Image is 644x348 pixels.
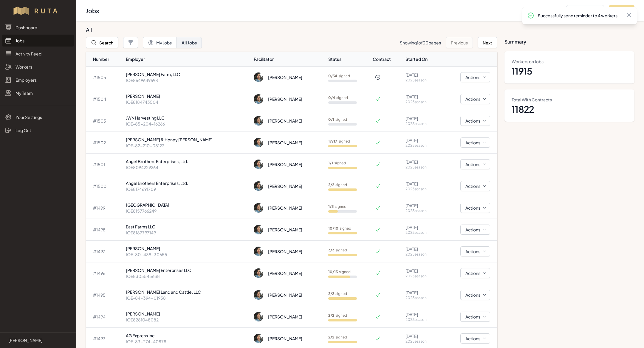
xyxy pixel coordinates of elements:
p: [PERSON_NAME] Land and Cattle, LLC [126,289,249,295]
b: 1 / 3 [328,204,334,209]
img: Workflow [13,6,64,16]
div: [PERSON_NAME] [268,314,302,320]
h2: Jobs [86,7,561,15]
b: 2 / 2 [328,335,334,339]
dd: 11822 [512,104,627,115]
p: [PERSON_NAME] [8,337,43,343]
p: 2025 season [405,252,438,257]
p: [PERSON_NAME] [126,93,249,99]
td: # 1497 [86,241,123,262]
p: [PERSON_NAME] Farm, LLC [126,71,249,77]
b: 2 / 2 [328,182,334,187]
td: # 1498 [86,219,123,241]
p: 2025 season [405,165,438,170]
button: Actions [460,268,490,278]
p: [DATE] [405,311,438,317]
button: Actions [460,159,490,169]
button: Actions [460,290,490,300]
button: Add Employer [566,5,604,16]
td: # 1505 [86,66,123,88]
p: signed [328,226,351,231]
th: Facilitator [251,52,326,66]
a: Your Settings [2,111,74,123]
p: 2025 season [405,274,438,279]
b: 10 / 10 [328,226,338,231]
button: Search [86,37,118,48]
button: Actions [460,203,490,213]
span: 30 pages [423,40,441,45]
div: [PERSON_NAME] [268,248,302,254]
p: signed [328,95,348,100]
div: [PERSON_NAME] [268,140,302,146]
p: signed [328,182,347,187]
p: 2025 season [405,121,438,126]
p: [DATE] [405,181,438,187]
p: 2025 season [405,208,438,213]
p: 2025 season [405,187,438,191]
p: signed [328,248,347,253]
button: My Jobs [143,37,177,48]
dd: 11915 [512,66,627,76]
b: 0 / 34 [328,74,337,78]
p: [DATE] [405,159,438,165]
b: 2 / 2 [328,313,334,318]
p: Showing of [400,40,441,46]
p: IOE8184743504 [126,99,249,105]
a: Activity Feed [2,48,74,60]
p: [DATE] [405,246,438,252]
button: Next [478,37,497,48]
p: 2025 season [405,296,438,300]
p: IOE-80-439-30655 [126,251,249,257]
p: 2025 season [405,230,438,235]
b: 0 / 1 [328,117,334,122]
td: # 1494 [86,306,123,328]
p: signed [328,74,350,78]
button: All Jobs [177,37,202,48]
a: Dashboard [2,21,74,33]
p: 2025 season [405,317,438,322]
button: Add Job [609,5,634,16]
p: signed [328,291,347,296]
a: [PERSON_NAME] [5,337,71,343]
a: Jobs [2,35,74,47]
p: signed [328,335,347,340]
p: 2025 season [405,339,438,344]
dt: Workers on Jobs [512,58,627,64]
th: Contract [372,52,403,66]
td: # 1500 [86,175,123,197]
p: signed [328,204,346,209]
p: IOE-85-204-16266 [126,121,249,127]
td: # 1501 [86,154,123,175]
span: 1 [417,40,418,45]
div: [PERSON_NAME] [268,205,302,211]
p: [PERSON_NAME] & Honey [PERSON_NAME] [126,137,249,143]
p: IOE-83-274-40878 [126,338,249,344]
div: [PERSON_NAME] [268,292,302,298]
p: IOE8174691709 [126,186,249,192]
p: signed [328,313,347,318]
th: Number [86,52,123,66]
button: Actions [460,72,490,82]
p: [DATE] [405,115,438,121]
h3: Summary [504,26,634,45]
p: 2025 season [405,143,438,148]
a: My Team [2,87,74,99]
p: IOE8649649698 [126,77,249,83]
p: Successfully send reminder to 4 workers. [538,13,621,18]
button: Actions [460,246,490,256]
b: 17 / 17 [328,139,337,143]
a: Workers [2,61,74,73]
button: Actions [460,333,490,344]
td: # 1496 [86,262,123,284]
dt: Total With Contracts [512,97,627,103]
td: # 1499 [86,197,123,219]
div: [PERSON_NAME] [268,183,302,189]
p: IOE8305545638 [126,273,249,279]
div: [PERSON_NAME] [268,335,302,341]
p: [DATE] [405,290,438,296]
div: [PERSON_NAME] [268,118,302,124]
p: [PERSON_NAME] [126,311,249,317]
b: 0 / 4 [328,95,335,100]
p: signed [328,117,347,122]
button: Actions [460,312,490,322]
